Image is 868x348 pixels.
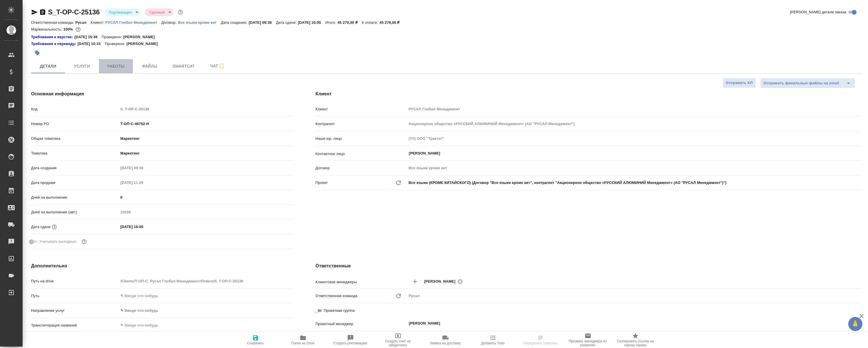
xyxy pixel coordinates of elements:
[31,27,63,31] p: Маржинальность:
[221,20,248,25] p: Дата создания:
[75,20,91,25] p: Русал
[249,20,276,25] p: [DATE] 09:38
[31,195,118,200] p: Дней на выполнение
[31,263,293,269] h4: Дополнительно
[848,317,862,331] button: 🙏
[31,323,118,328] p: Транслитерация названий
[118,179,168,187] input: Пустое поле
[232,332,279,348] button: Сохранить
[81,238,88,245] button: Выбери, если сб и вс нужно считать рабочими днями для выполнения заказа.
[424,279,459,284] span: [PERSON_NAME]
[120,308,286,313] div: ✎ Введи что-нибудь
[118,306,293,315] div: ✎ Введи что-нибудь
[324,308,354,313] span: Проектная группа
[218,63,225,70] svg: Подписаться
[74,26,82,33] button: 0.00 RUB;
[31,278,118,284] p: Путь на drive
[118,134,293,143] div: Маркетинг
[406,134,862,143] input: Пустое поле
[315,293,357,299] p: Ответственная команда
[204,63,231,70] span: Чат
[118,208,293,216] input: Пустое поле
[325,20,337,25] p: Итого:
[430,341,460,345] span: Заявка на доставку
[564,332,612,348] button: Призвать менеджера по развитию
[408,275,422,288] button: Добавить менеджера
[380,20,404,25] p: 45 279,00 ₽
[481,341,504,345] span: Добавить Todo
[34,63,62,70] span: Детали
[469,332,517,348] button: Добавить Todo
[102,34,124,40] p: Проверено:
[374,332,422,348] button: Создать счет на предоплату
[31,180,118,186] p: Дата продажи
[298,20,325,25] p: [DATE] 16:00
[177,8,184,16] button: Доп статусы указывают на важность/срочность заказа
[118,149,293,158] div: Маркетинг
[178,20,221,25] p: Все языки кроме кит
[327,332,374,348] button: Создать рекламацию
[315,180,328,186] p: Проект
[859,153,860,154] button: Open
[31,136,118,141] p: Общая тематика
[31,9,38,16] button: Скопировать ссылку для ЯМессенджера
[118,292,293,300] input: ✎ Введи что-нибудь
[760,78,855,88] div: split button
[315,151,406,157] p: Контактное лицо
[107,10,134,15] button: Подтвержден
[424,278,465,285] div: [PERSON_NAME]
[104,8,140,16] div: Подтвержден
[91,20,105,25] p: Клиент:
[315,121,406,127] p: Контрагент
[568,339,608,347] span: Призвать менеджера по развитию
[48,8,100,16] a: S_T-OP-C-25136
[31,41,77,47] a: Требования к переводу:
[31,209,118,215] p: Дней на выполнение (авт.)
[337,20,362,25] p: 45 279,00 ₽
[31,91,293,97] h4: Основная информация
[276,20,298,25] p: Дата сдачи:
[102,63,129,70] span: Работы
[31,293,118,299] p: Путь
[315,165,406,171] p: Договор
[63,27,74,31] p: 100%
[31,34,74,40] div: Нажми, чтобы открыть папку с инструкцией
[31,121,118,127] p: Номер PO
[31,20,75,25] p: Ответственная команда:
[74,34,102,40] p: [DATE] 15:38
[105,20,161,25] a: РУСАЛ Глобал Менеджмент
[118,164,168,172] input: Пустое поле
[31,106,118,112] p: Код
[39,239,76,244] span: Учитывать выходные
[859,281,860,282] button: Open
[315,91,862,97] h4: Клиент
[31,224,51,230] p: Дата сдачи
[763,80,839,87] span: Отправить финальные файлы на email
[723,78,756,88] button: Отправить КП
[362,20,380,25] p: К оплате:
[406,164,862,172] input: Пустое поле
[118,321,293,329] input: ✎ Введи что-нибудь
[68,63,96,70] span: Услуги
[118,120,293,128] input: ✎ Введи что-нибудь
[850,318,860,330] span: 🙏
[422,332,469,348] button: Заявка на доставку
[170,63,197,70] span: Smartcat
[31,165,118,171] p: Дата создания
[315,136,406,141] p: Наше юр. лицо
[517,332,564,348] button: Определить тематику
[178,20,221,25] a: Все языки кроме кит
[523,341,557,345] span: Определить тематику
[315,263,862,269] h4: Ответственные
[118,277,293,285] input: Пустое поле
[39,9,46,16] button: Скопировать ссылку
[406,291,862,301] div: Русал
[77,41,105,47] p: [DATE] 10:15
[118,223,168,231] input: ✎ Введи что-нибудь
[161,20,178,25] p: Договор:
[790,9,846,15] span: [PERSON_NAME] детали заказа
[615,339,656,347] span: Скопировать ссылку на оценку заказа
[315,321,406,327] p: Проектный менеджер
[136,63,163,70] span: Файлы
[612,332,659,348] button: Скопировать ссылку на оценку заказа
